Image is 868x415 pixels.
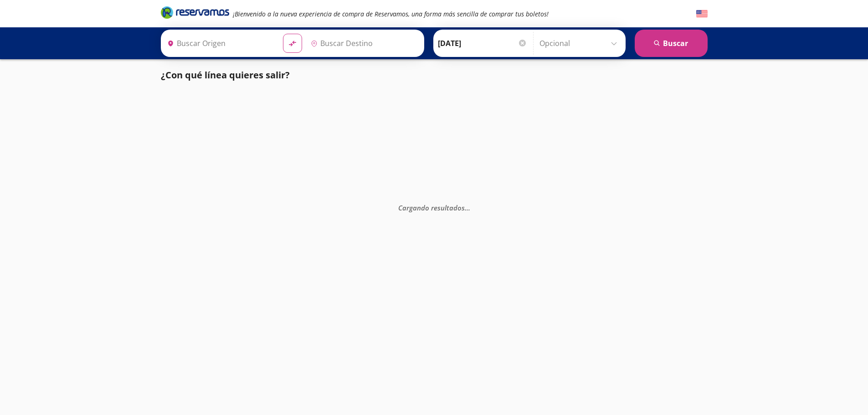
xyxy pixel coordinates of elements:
button: Buscar [635,30,708,57]
span: . [467,203,468,212]
input: Opcional [539,32,621,55]
em: Cargando resultados [398,203,470,212]
a: Brand Logo [161,5,229,22]
button: English [696,8,708,20]
input: Buscar Origen [164,32,276,55]
input: Buscar Destino [307,32,419,55]
i: Brand Logo [161,5,229,19]
span: . [465,203,467,212]
p: ¿Con qué línea quieres salir? [161,68,290,82]
em: ¡Bienvenido a la nueva experiencia de compra de Reservamos, una forma más sencilla de comprar tus... [233,10,549,18]
input: Elegir Fecha [438,32,527,55]
span: . [468,203,470,212]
